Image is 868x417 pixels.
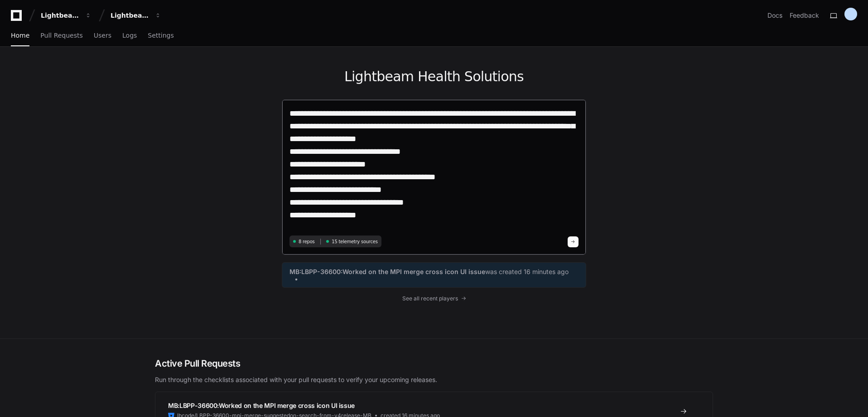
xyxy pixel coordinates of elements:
span: MB:LBPP-36600:Worked on the MPI merge cross icon UI issue [289,267,485,276]
div: Lightbeam Health [41,11,80,20]
p: Run through the checklists associated with your pull requests to verify your upcoming releases. [155,375,713,384]
a: Docs [767,11,782,20]
span: 15 telemetry sources [332,238,377,245]
button: Lightbeam Health Solutions [107,7,165,24]
h2: Active Pull Requests [155,357,713,370]
div: Lightbeam Health Solutions [111,11,149,20]
a: MB:LBPP-36600:Worked on the MPI merge cross icon UI issuewas created 16 minutes ago [289,267,579,283]
span: Settings [148,33,174,38]
span: Logs [122,33,137,38]
a: Home [11,25,29,46]
a: See all recent players [282,295,586,302]
span: MB:LBPP-36600:Worked on the MPI merge cross icon UI issue [168,402,355,409]
a: Pull Requests [40,25,82,46]
span: was created 16 minutes ago [485,267,569,276]
span: Users [94,33,111,38]
span: 8 repos [299,238,315,245]
a: Logs [122,25,137,46]
a: Users [94,25,111,46]
span: Pull Requests [40,33,82,38]
h1: Lightbeam Health Solutions [282,69,586,85]
span: See all recent players [402,295,458,302]
span: Home [11,33,29,38]
button: Lightbeam Health [37,7,95,24]
button: Feedback [790,11,819,20]
a: Settings [148,25,174,46]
